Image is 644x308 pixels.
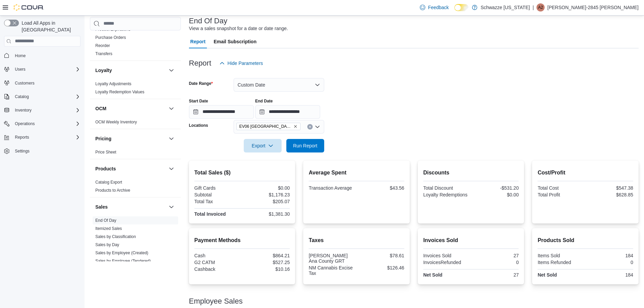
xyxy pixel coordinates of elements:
[15,80,34,86] span: Customers
[243,253,290,258] div: $864.21
[12,93,80,101] span: Catalog
[15,148,29,154] span: Settings
[194,185,241,191] div: Gift Cards
[15,135,29,140] span: Reports
[1,65,83,74] button: Users
[309,265,355,276] div: NM Cannabis Excise Tax
[239,123,292,130] span: EV06 [GEOGRAPHIC_DATA]
[472,185,519,191] div: -$531.20
[12,52,28,60] a: Home
[95,81,132,87] span: Loyalty Adjustments
[90,178,181,197] div: Products
[1,105,83,115] button: Inventory
[189,81,213,86] label: Date Range
[95,51,112,56] a: Transfers
[95,165,166,172] button: Products
[95,119,137,125] span: OCM Weekly Inventory
[95,89,144,95] span: Loyalty Redemption Values
[538,272,557,278] strong: Net Sold
[472,260,519,265] div: 0
[1,78,83,88] button: Customers
[12,93,31,101] button: Catalog
[167,165,175,173] button: Products
[15,53,26,58] span: Home
[423,185,470,191] div: Total Discount
[358,185,404,191] div: $43.56
[423,272,443,278] strong: Net Sold
[12,51,80,60] span: Home
[12,147,32,155] a: Settings
[95,35,126,40] span: Purchase Orders
[538,185,584,191] div: Total Cost
[307,124,313,129] button: Clear input
[217,56,266,70] button: Hide Parameters
[190,35,206,48] span: Report
[538,169,633,177] h2: Cost/Profit
[95,105,106,112] h3: OCM
[95,180,122,185] a: Catalog Export
[358,253,404,258] div: $78.61
[95,105,166,112] button: OCM
[95,188,130,193] span: Products to Archive
[243,199,290,204] div: $205.07
[12,79,37,87] a: Customers
[454,4,469,11] input: Dark Mode
[214,35,257,48] span: Email Subscription
[95,251,148,255] a: Sales by Employee (Created)
[236,123,301,130] span: EV06 Las Cruces East
[90,80,181,99] div: Loyalty
[538,192,584,197] div: Total Profit
[19,20,80,33] span: Load All Apps in [GEOGRAPHIC_DATA]
[194,192,241,197] div: Subtotal
[538,3,543,11] span: A2
[95,43,110,48] span: Reorder
[194,260,241,265] div: G2 CATM
[95,43,110,48] a: Reorder
[95,204,108,210] h3: Sales
[95,35,126,40] a: Purchase Orders
[587,253,633,258] div: 184
[189,17,228,25] h3: End Of Day
[481,3,530,11] p: Schwazze [US_STATE]
[293,124,297,128] button: Remove EV06 Las Cruces East from selection in this group
[1,92,83,101] button: Catalog
[167,135,175,143] button: Pricing
[15,67,25,72] span: Users
[95,226,122,231] a: Itemized Sales
[12,120,80,128] span: Operations
[536,3,545,11] div: Andrew-2845 Moreno
[12,106,80,114] span: Inventory
[194,236,290,244] h2: Payment Methods
[189,59,211,67] h3: Report
[12,65,80,73] span: Users
[243,260,290,265] div: $527.25
[95,165,116,172] h3: Products
[95,218,116,223] span: End Of Day
[234,78,324,92] button: Custom Date
[587,192,633,197] div: $628.85
[95,90,144,94] a: Loyalty Redemption Values
[12,133,80,141] span: Reports
[1,133,83,142] button: Reports
[12,79,80,87] span: Customers
[167,203,175,211] button: Sales
[189,105,254,119] input: Press the down key to open a popover containing a calendar.
[587,272,633,278] div: 184
[423,192,470,197] div: Loyalty Redemptions
[538,236,633,244] h2: Products Sold
[472,272,519,278] div: 27
[472,192,519,197] div: $0.00
[14,4,44,11] img: Cova
[12,147,80,155] span: Settings
[547,3,639,11] p: [PERSON_NAME]-2845 [PERSON_NAME]
[167,104,175,113] button: OCM
[423,169,519,177] h2: Discounts
[243,266,290,272] div: $10.16
[194,169,290,177] h2: Total Sales ($)
[1,146,83,156] button: Settings
[243,192,290,197] div: $1,176.23
[532,3,534,11] p: |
